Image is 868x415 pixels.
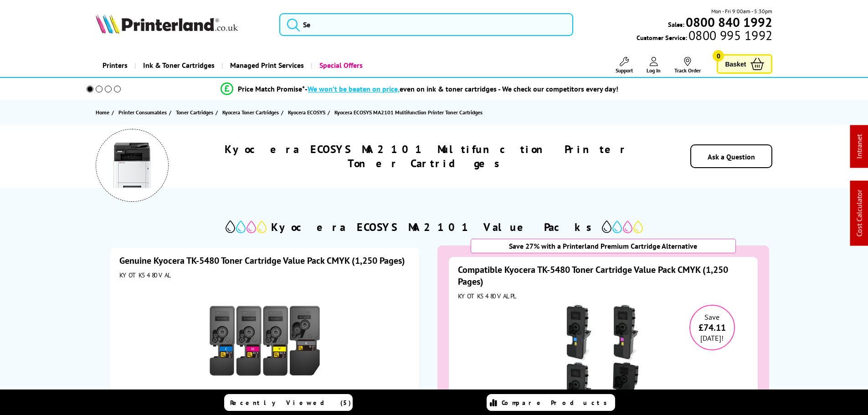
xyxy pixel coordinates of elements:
[616,57,633,74] a: Support
[109,143,155,188] img: Kyocera ECOSYS MA2101 Multifunction Printer Toner Cartridges
[502,399,612,407] span: Compare Products
[458,292,749,300] div: KYOTK5480VALPL
[647,67,661,74] span: Log In
[725,58,746,70] span: Basket
[686,14,772,31] b: 0800 840 1992
[704,313,719,322] span: Save
[855,190,864,237] a: Cost Calculator
[176,108,216,117] a: Toner Cartridges
[196,142,657,170] h1: Kyocera ECOSYS MA2101 Multifunction Printer Toner Cartridges
[118,108,169,117] a: Printer Consumables
[334,109,483,116] span: Kyocera ECOSYS MA2101 Multifunction Printer Toner Cartridges
[308,84,400,93] span: We won’t be beaten on price,
[616,67,633,74] span: Support
[690,322,734,333] span: £74.11
[176,108,213,117] span: Toner Cartridges
[134,54,221,77] a: Ink & Toner Cartridges
[487,394,615,411] a: Compare Products
[222,108,279,117] span: Kyocera Toner Cartridges
[708,152,755,161] a: Ask a Question
[74,81,765,97] li: modal_Promise
[96,14,238,34] img: Printerland Logo
[271,220,597,234] h2: Kyocera ECOSYS MA2101 Value Packs
[668,20,684,29] span: Sales:
[221,54,311,77] a: Managed Print Services
[700,333,724,343] span: [DATE]!
[119,271,410,279] div: KYOTK5480VAL
[687,31,772,40] span: 0800 995 1992
[684,18,772,26] a: 0800 840 1992
[637,31,772,42] span: Customer Service:
[119,255,405,266] a: Genuine Kyocera TK-5480 Toner Cartridge Value Pack CMYK (1,250 Pages)
[305,84,618,93] div: - even on ink & toner cartridges - We check our competitors every day!
[224,394,353,411] a: Recently Viewed (5)
[279,13,573,36] input: Se
[311,54,370,77] a: Special Offers
[855,134,864,159] a: Intranet
[288,108,325,117] span: Kyocera ECOSYS
[96,14,268,36] a: Printerland Logo
[96,108,112,117] a: Home
[96,54,134,77] a: Printers
[208,284,322,398] img: Kyocera TK-5480 Toner Cartridge Value Pack CMYK (1,250 Pages)
[238,84,305,93] span: Price Match Promise*
[471,239,736,253] div: Save 27% with a Printerland Premium Cartridge Alternative
[713,50,724,61] span: 0
[717,54,772,74] a: Basket 0
[674,57,701,74] a: Track Order
[711,7,772,15] span: Mon - Fri 9:00am - 5:30pm
[143,54,215,77] span: Ink & Toner Cartridges
[230,399,351,407] span: Recently Viewed (5)
[222,108,281,117] a: Kyocera Toner Cartridges
[647,57,661,74] a: Log In
[458,264,728,287] a: Compatible Kyocera TK-5480 Toner Cartridge Value Pack CMYK (1,250 Pages)
[288,108,328,117] a: Kyocera ECOSYS
[118,108,167,117] span: Printer Consumables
